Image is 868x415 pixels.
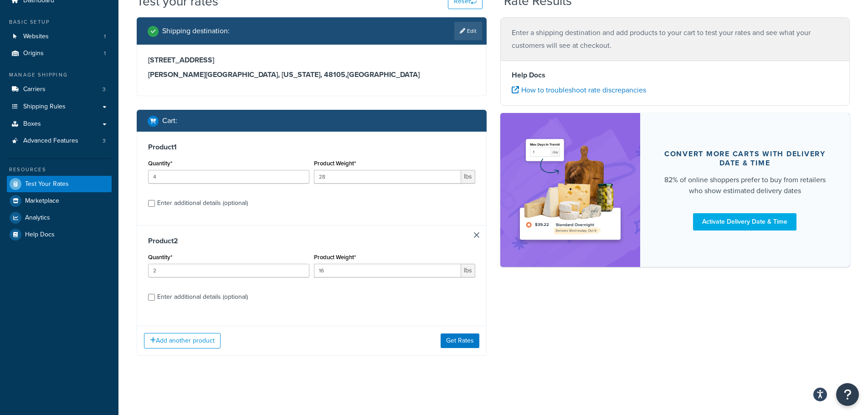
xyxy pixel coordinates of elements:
div: Enter additional details (optional) [157,291,248,303]
div: Resources [7,166,112,174]
p: Enter a shipping destination and add products to your cart to test your rates and see what your c... [512,26,839,52]
li: Carriers [7,81,112,98]
button: Get Rates [441,333,479,348]
label: Product Weight* [314,160,356,167]
span: Marketplace [25,197,59,205]
h3: [PERSON_NAME][GEOGRAPHIC_DATA], [US_STATE], 48105 , [GEOGRAPHIC_DATA] [148,70,475,79]
div: Convert more carts with delivery date & time [662,149,828,168]
li: Websites [7,28,112,45]
span: Test Your Rates [25,180,69,188]
span: Carriers [23,86,46,93]
input: 0.0 [148,170,309,184]
input: 0.0 [148,264,309,277]
input: Enter additional details (optional) [148,200,155,207]
span: 1 [104,33,106,41]
label: Quantity* [148,160,172,167]
button: Add another product [144,333,221,348]
div: Enter additional details (optional) [157,197,248,210]
a: How to troubleshoot rate discrepancies [512,85,646,95]
span: Websites [23,33,49,41]
input: 0.00 [314,170,461,184]
a: Advanced Features3 [7,133,112,149]
span: Origins [23,50,44,57]
a: Websites1 [7,28,112,45]
h3: [STREET_ADDRESS] [148,56,475,65]
li: Origins [7,45,112,62]
a: Edit [454,22,482,40]
a: Help Docs [7,226,112,243]
a: Origins1 [7,45,112,62]
span: 1 [104,50,106,57]
li: Advanced Features [7,133,112,149]
span: lbs [461,264,475,277]
h3: Product 2 [148,236,475,246]
label: Product Weight* [314,254,356,261]
a: Test Your Rates [7,176,112,192]
span: Shipping Rules [23,103,66,111]
span: 3 [103,86,106,93]
div: 82% of online shoppers prefer to buy from retailers who show estimated delivery dates [662,174,828,196]
a: Remove Item [474,232,479,238]
img: feature-image-ddt-36eae7f7280da8017bfb280eaccd9c446f90b1fe08728e4019434db127062ab4.png [514,127,627,253]
h3: Product 1 [148,143,475,152]
span: 3 [103,137,106,145]
span: Advanced Features [23,137,78,145]
label: Quantity* [148,254,172,261]
a: Activate Delivery Date & Time [693,213,796,231]
span: Analytics [25,214,50,222]
div: Basic Setup [7,18,112,26]
span: lbs [461,170,475,184]
span: Boxes [23,120,41,128]
a: Marketplace [7,193,112,209]
a: Shipping Rules [7,98,112,115]
h2: Shipping destination : [162,27,230,35]
span: Help Docs [25,231,55,239]
h2: Cart : [162,117,177,125]
input: Enter additional details (optional) [148,294,155,301]
a: Boxes [7,116,112,133]
h4: Help Docs [512,70,839,81]
input: 0.00 [314,264,461,277]
button: Open Resource Center [836,383,859,406]
a: Analytics [7,210,112,226]
a: Carriers3 [7,81,112,98]
div: Manage Shipping [7,71,112,79]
